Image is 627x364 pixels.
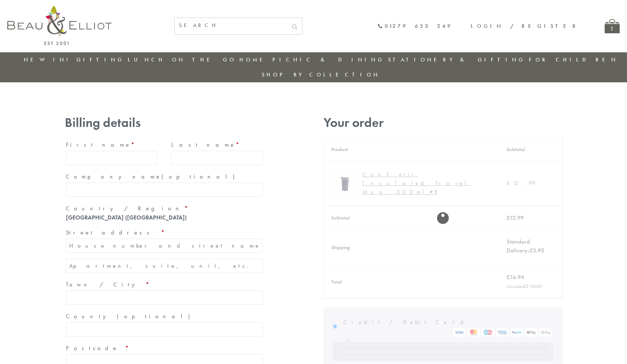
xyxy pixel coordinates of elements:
[7,5,112,45] img: logo
[66,311,263,322] label: County
[66,139,157,151] label: First name
[239,56,269,63] a: Home
[66,171,263,183] label: Company name
[529,56,618,63] a: For Children
[66,203,263,214] label: Country / Region
[24,56,73,63] a: New in!
[175,18,287,33] input: SEARCH
[66,279,263,290] label: Town / City
[66,227,263,239] label: Street address
[471,22,579,30] a: Login / Register
[117,312,194,320] span: (optional)
[128,56,236,63] a: Lunch On The Go
[324,115,563,130] h3: Your order
[66,259,263,273] input: Apartment, suite, unit, etc. (optional)
[66,239,263,253] input: House number and street name
[66,214,187,221] strong: [GEOGRAPHIC_DATA] ([GEOGRAPHIC_DATA])
[65,115,264,130] h3: Billing details
[272,56,384,63] a: Picnic & Dining
[262,71,380,78] a: Shop by collection
[161,173,239,180] span: (optional)
[377,23,452,29] a: 01279 653 249
[66,342,263,354] label: Postcode
[171,139,263,151] label: Last name
[605,19,620,33] a: 1
[388,56,525,63] a: Stationery & Gifting
[76,56,124,63] a: Gifting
